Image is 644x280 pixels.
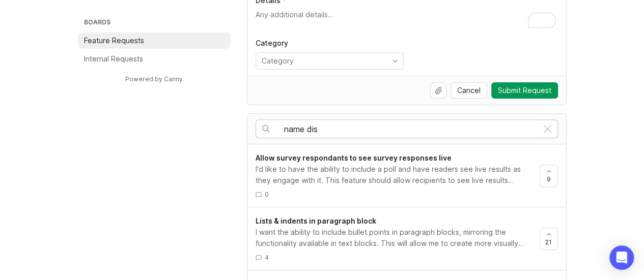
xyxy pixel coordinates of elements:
[265,190,269,199] span: 0
[256,227,531,249] div: I want the ability to include bullet points in paragraph blocks, mirroring the functionality avai...
[78,51,231,67] a: Internal Requests
[547,175,551,183] span: 9
[256,10,558,30] textarea: To enrich screen reader interactions, please activate Accessibility in Grammarly extension settings
[498,85,551,96] span: Submit Request
[256,164,531,186] div: I'd like to have the ability to include a poll and have readers see live results as they engage w...
[256,152,540,199] a: Allow survey respondants to see survey responses liveI'd like to have the ability to include a po...
[84,54,143,64] p: Internal Requests
[124,73,184,85] a: Powered by Canny
[540,228,558,250] button: 21
[491,82,558,99] button: Submit Request
[256,52,404,70] div: toggle menu
[78,33,231,49] a: Feature Requests
[256,153,452,162] span: Allow survey respondants to see survey responses live
[262,55,386,67] input: Category
[451,82,487,99] button: Cancel
[545,238,552,246] span: 21
[82,16,231,30] h3: Boards
[256,215,540,262] a: Lists & indents in paragraph blockI want the ability to include bullet points in paragraph blocks...
[256,216,376,225] span: Lists & indents in paragraph block
[540,165,558,187] button: 9
[457,85,481,96] span: Cancel
[387,57,403,65] svg: toggle icon
[265,253,269,262] span: 4
[284,123,538,135] input: Search…
[430,82,446,99] button: Upload file
[84,36,144,46] p: Feature Requests
[256,38,404,48] p: Category
[609,245,634,270] div: Open Intercom Messenger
